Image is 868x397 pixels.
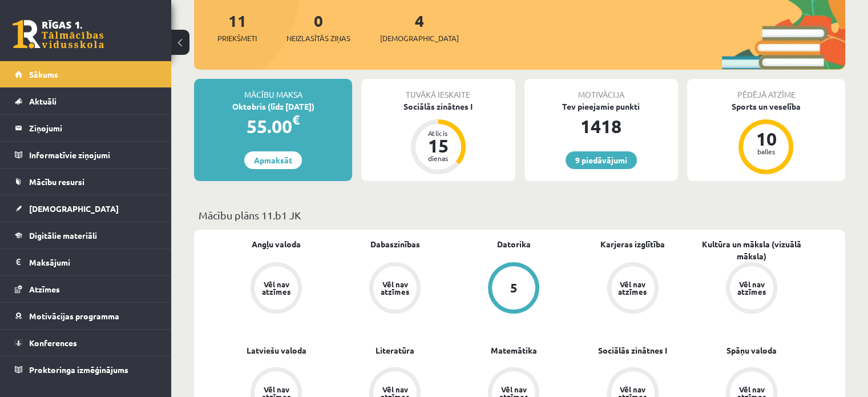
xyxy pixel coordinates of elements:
a: Informatīvie ziņojumi [15,142,157,168]
a: 0Neizlasītās ziņas [286,10,350,44]
a: 4[DEMOGRAPHIC_DATA] [380,10,459,44]
div: Sports un veselība [687,101,845,113]
span: Neizlasītās ziņas [286,33,350,44]
div: 5 [510,282,518,294]
span: Digitālie materiāli [29,230,97,240]
a: Rīgas 1. Tālmācības vidusskola [13,20,104,49]
a: 9 piedāvājumi [566,151,637,169]
a: Konferences [15,330,157,356]
a: Dabaszinības [370,238,420,250]
a: Motivācijas programma [15,303,157,329]
a: Karjeras izglītība [600,238,665,250]
a: 5 [454,262,573,316]
a: Vēl nav atzīmes [692,262,811,316]
a: Latviešu valoda [247,344,306,356]
a: 11Priekšmeti [217,10,257,44]
a: Digitālie materiāli [15,222,157,248]
div: Mācību maksa [194,79,352,101]
a: Aktuāli [15,88,157,114]
a: Mācību resursi [15,169,157,195]
div: balles [749,148,783,155]
a: Angļu valoda [252,238,301,250]
div: 15 [421,137,455,155]
a: Atzīmes [15,276,157,302]
a: Maksājumi [15,249,157,275]
a: Vēl nav atzīmes [217,262,336,316]
div: 1418 [524,113,678,140]
div: Vēl nav atzīmes [736,280,768,295]
div: Motivācija [524,79,678,101]
span: Priekšmeti [217,33,257,44]
legend: Informatīvie ziņojumi [29,142,157,168]
a: Datorika [497,238,531,250]
span: Aktuāli [29,96,56,106]
div: Vēl nav atzīmes [260,280,292,295]
a: [DEMOGRAPHIC_DATA] [15,195,157,222]
legend: Maksājumi [29,249,157,275]
div: 10 [749,130,783,148]
span: Sākums [29,69,58,79]
span: Atzīmes [29,284,60,294]
a: Sociālās zinātnes I [598,344,667,356]
div: dienas [421,155,455,162]
div: Oktobris (līdz [DATE]) [194,101,352,113]
div: 55.00 [194,113,352,140]
div: Vēl nav atzīmes [617,280,649,295]
a: Proktoringa izmēģinājums [15,356,157,383]
a: Sākums [15,61,157,87]
span: Konferences [29,338,77,348]
a: Literatūra [376,344,414,356]
span: Motivācijas programma [29,311,119,321]
a: Ziņojumi [15,115,157,141]
div: Sociālās zinātnes I [361,101,515,113]
div: Atlicis [421,130,455,137]
span: Mācību resursi [29,177,84,187]
a: Vēl nav atzīmes [574,262,692,316]
span: Proktoringa izmēģinājums [29,364,128,375]
a: Sports un veselība 10 balles [687,101,845,176]
span: [DEMOGRAPHIC_DATA] [380,33,459,44]
a: Kultūra un māksla (vizuālā māksla) [692,238,811,262]
legend: Ziņojumi [29,115,157,141]
div: Vēl nav atzīmes [379,280,411,295]
p: Mācību plāns 11.b1 JK [199,207,841,223]
a: Matemātika [491,344,537,356]
a: Vēl nav atzīmes [336,262,454,316]
a: Apmaksāt [244,151,302,169]
a: Spāņu valoda [726,344,777,356]
div: Pēdējā atzīme [687,79,845,101]
span: € [292,111,300,128]
a: Sociālās zinātnes I Atlicis 15 dienas [361,101,515,176]
div: Tuvākā ieskaite [361,79,515,101]
div: Tev pieejamie punkti [524,101,678,113]
span: [DEMOGRAPHIC_DATA] [29,203,119,214]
